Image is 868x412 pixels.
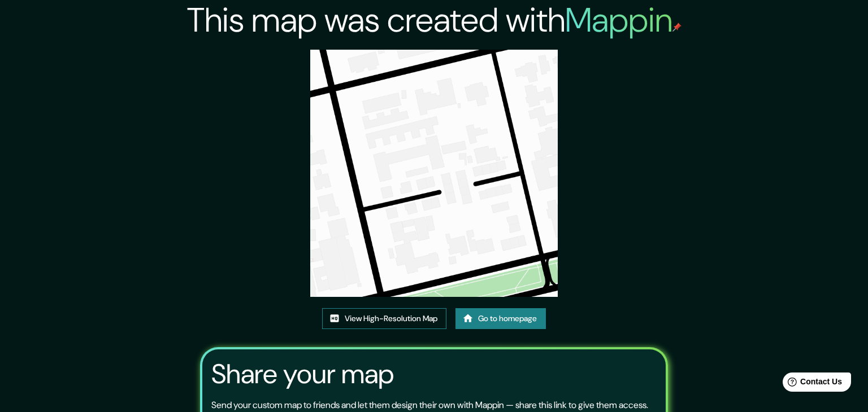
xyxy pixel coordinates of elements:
a: View High-Resolution Map [322,308,446,329]
iframe: Help widget launcher [767,368,856,400]
p: Send your custom map to friends and let them design their own with Mappin — share this link to gi... [211,398,648,412]
h3: Share your map [211,358,394,390]
img: mappin-pin [672,23,682,32]
img: created-map [310,50,558,297]
a: Go to homepage [455,308,546,329]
